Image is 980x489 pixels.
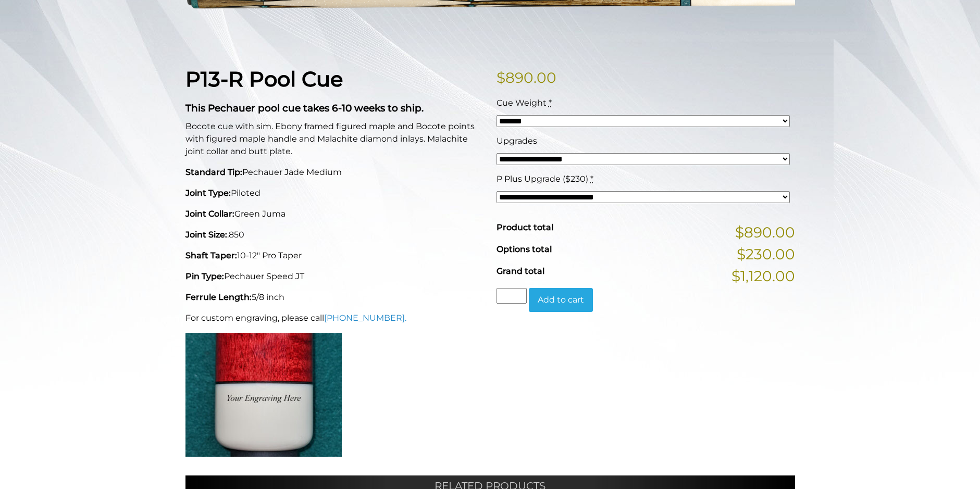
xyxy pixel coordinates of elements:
[497,69,556,86] bdi: 890.00
[185,188,231,198] strong: Joint Type:
[185,120,484,158] p: Bocote cue with sim. Ebony framed figured maple and Bocote points with figured maple handle and M...
[324,313,406,323] a: [PHONE_NUMBER].
[185,249,484,262] p: 10-12" Pro Taper
[185,167,242,177] strong: Standard Tip:
[497,98,547,108] span: Cue Weight
[497,174,588,184] span: P Plus Upgrade ($230)
[735,221,795,243] span: $890.00
[497,288,527,304] input: Product quantity
[185,250,237,260] strong: Shaft Taper:
[185,166,484,179] p: Pechauer Jade Medium
[737,243,795,265] span: $230.00
[590,174,593,184] abbr: required
[185,229,484,241] p: .850
[497,136,537,146] span: Upgrades
[731,265,795,287] span: $1,120.00
[549,98,552,108] abbr: required
[185,187,484,199] p: Piloted
[185,230,227,240] strong: Joint Size:
[185,209,234,219] strong: Joint Collar:
[185,271,224,281] strong: Pin Type:
[185,312,484,324] p: For custom engraving, please call
[497,266,544,276] span: Grand total
[185,291,484,304] p: 5/8 inch
[185,66,343,92] strong: P13-R Pool Cue
[185,292,252,302] strong: Ferrule Length:
[529,288,593,312] button: Add to cart
[497,69,505,86] span: $
[185,208,484,220] p: Green Juma
[185,270,484,283] p: Pechauer Speed JT
[185,102,424,114] strong: This Pechauer pool cue takes 6-10 weeks to ship.
[497,222,553,232] span: Product total
[497,244,552,254] span: Options total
